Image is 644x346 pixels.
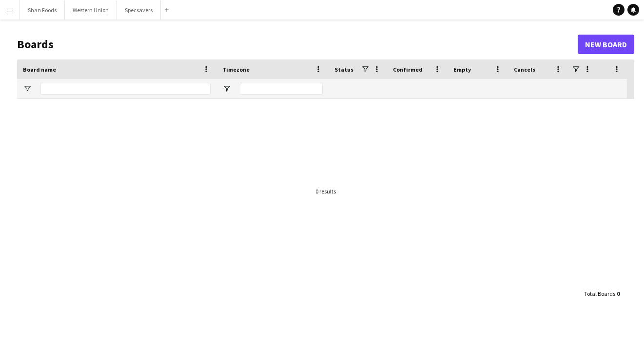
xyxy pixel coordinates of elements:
button: Shan Foods [20,0,65,19]
span: Cancels [514,66,535,73]
span: 0 [617,290,620,297]
div: 0 results [315,188,336,195]
h1: Boards [17,37,578,52]
input: Timezone Filter Input [240,83,323,95]
div: : [584,284,620,303]
span: Empty [453,66,471,73]
span: Status [334,66,353,73]
span: Confirmed [393,66,423,73]
button: Open Filter Menu [23,84,32,93]
span: Board name [23,66,56,73]
input: Board name Filter Input [40,83,211,95]
button: Western Union [65,0,117,19]
button: Specsavers [117,0,161,19]
span: Timezone [222,66,250,73]
button: Open Filter Menu [222,84,231,93]
span: Total Boards [584,290,615,297]
a: New Board [578,35,634,54]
